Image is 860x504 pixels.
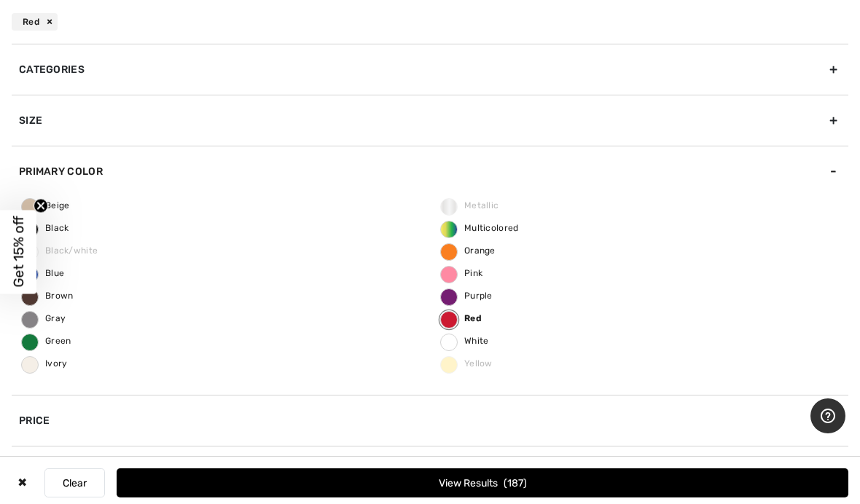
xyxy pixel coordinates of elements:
div: Size [12,95,848,146]
span: Orange [441,245,496,256]
span: Brown [22,291,74,301]
span: Gray [22,313,66,323]
div: ✖ [12,468,33,497]
span: Blue [22,268,64,278]
span: Pink [441,268,482,278]
div: Sale [12,446,848,497]
span: Metallic [441,200,499,210]
span: Yellow [441,358,493,369]
span: 187 [504,477,527,489]
div: Red [12,13,58,31]
span: Red [441,313,482,323]
span: Ivory [22,358,68,369]
span: Black/white [22,245,98,256]
iframe: Opens a widget where you can find more information [810,398,845,435]
div: Primary Color [12,146,848,197]
button: View Results187 [117,468,848,497]
button: Clear [44,468,105,497]
span: White [441,336,489,346]
span: Black [22,223,69,233]
div: Price [12,395,848,446]
span: Purple [441,291,493,301]
span: Green [22,336,71,346]
span: Get 15% off [10,216,27,288]
div: Categories [12,44,848,95]
span: Beige [22,200,70,210]
span: Multicolored [441,223,519,233]
button: Close teaser [34,199,48,213]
